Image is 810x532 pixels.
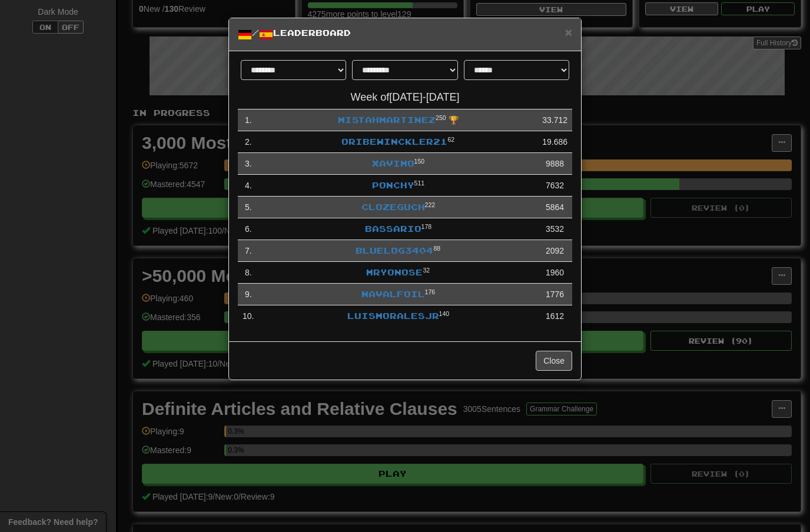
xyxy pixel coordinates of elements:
h5: / Leaderboard [238,27,572,42]
sup: Level 222 [425,201,436,208]
a: BlueLog3404 [356,245,433,255]
sup: Level 32 [423,267,430,274]
td: 1612 [537,305,572,327]
a: luismoralesjr [347,311,439,321]
a: Ponchy [372,180,414,190]
td: 9 . [238,284,258,305]
td: 1 . [238,109,258,131]
td: 7 . [238,240,258,262]
td: 8 . [238,262,258,284]
td: 5 . [238,197,258,218]
td: 5864 [537,197,572,218]
sup: Level 250 [436,114,446,121]
a: MistahMartinez [338,115,436,125]
h4: Week of [DATE] - [DATE] [238,92,572,104]
td: 3 . [238,153,258,175]
td: 3532 [537,218,572,240]
td: 1960 [537,262,572,284]
td: 33.712 [537,109,572,131]
sup: Level 178 [421,223,432,230]
a: mryonose [366,267,423,277]
button: Close [565,26,572,38]
a: Xavimo [372,158,414,168]
sup: Level 150 [414,158,425,165]
td: 9888 [537,153,572,175]
sup: Level 88 [433,245,440,252]
a: Clozeguch [361,202,425,212]
td: 7632 [537,175,572,197]
span: × [565,25,572,39]
sup: Level 176 [425,288,436,295]
td: 10 . [238,305,258,327]
td: 4 . [238,175,258,197]
td: 2092 [537,240,572,262]
sup: Level 62 [447,136,454,143]
a: NavalFoil [361,289,425,299]
button: Close [536,351,572,371]
td: 6 . [238,218,258,240]
span: 🏆 [449,115,459,125]
sup: Level 511 [414,179,425,187]
a: OribeWinckler21 [341,137,447,147]
td: 19.686 [537,131,572,153]
a: Bassario [365,224,421,234]
td: 2 . [238,131,258,153]
sup: Level 140 [439,310,450,317]
td: 1776 [537,284,572,305]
